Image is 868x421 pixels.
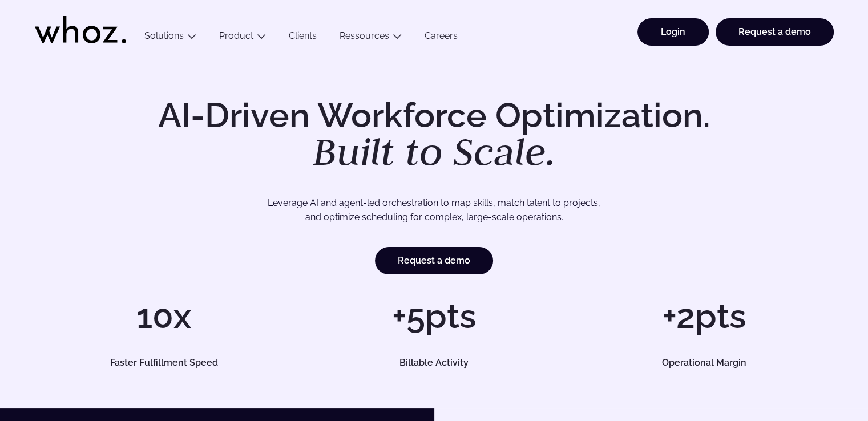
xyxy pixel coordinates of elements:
a: Request a demo [716,18,834,46]
a: Login [637,18,709,46]
h1: +5pts [305,299,563,333]
a: Request a demo [375,247,493,274]
h1: 10x [35,299,293,333]
a: Ressources [340,30,389,41]
button: Solutions [133,30,208,46]
a: Product [219,30,253,41]
button: Ressources [328,30,413,46]
h5: Operational Margin [588,358,821,367]
h5: Billable Activity [318,358,551,367]
button: Product [208,30,277,46]
a: Careers [413,30,469,46]
h5: Faster Fulfillment Speed [47,358,280,367]
h1: AI-Driven Workforce Optimization. [142,98,726,171]
em: Built to Scale. [313,126,556,176]
p: Leverage AI and agent-led orchestration to map skills, match talent to projects, and optimize sch... [75,196,794,225]
a: Clients [277,30,328,46]
h1: +2pts [575,299,833,333]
